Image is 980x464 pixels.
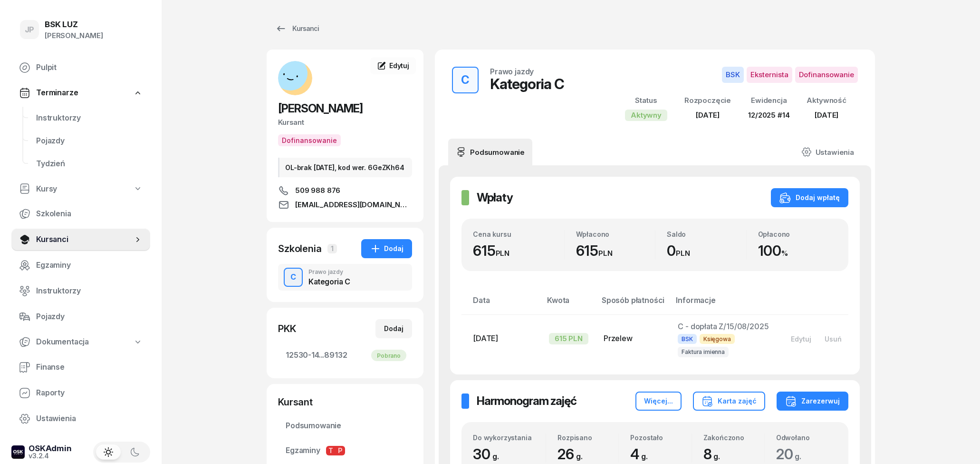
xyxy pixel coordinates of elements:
[36,135,143,147] span: Pojazdy
[326,446,336,455] span: T
[336,446,345,455] span: P
[278,414,412,437] a: Podsumowanie
[795,67,858,83] span: Dofinansowanie
[11,305,150,328] a: Pojazdy
[748,94,789,107] div: Ewidencja
[693,392,765,411] button: Karta zajęć
[541,294,596,314] th: Kwota
[477,190,513,205] h2: Wpłaty
[278,395,412,409] div: Kursant
[771,188,848,207] button: Dodaj wpłatę
[295,185,340,196] span: 509 988 876
[36,233,133,246] span: Kursanci
[667,230,746,238] div: Saldo
[278,344,412,367] a: 12530-14...89132Pobrano
[11,178,150,200] a: Kursy
[667,242,746,260] div: 0
[776,445,806,463] span: 20
[36,259,143,272] span: Egzaminy
[370,57,416,74] a: Edytuj
[36,311,143,323] span: Pojazdy
[29,152,150,175] a: Tydzień
[284,268,303,287] button: C
[278,199,412,211] a: [EMAIL_ADDRESS][DOMAIN_NAME]
[36,413,143,425] span: Ustawienia
[678,334,697,344] span: BSK
[678,322,769,331] span: C - dopłata Z/15/08/2025
[11,382,150,404] a: Raporty
[807,94,846,107] div: Aktywność
[794,139,862,165] a: Ustawienia
[36,158,143,170] span: Tydzień
[11,445,25,459] img: logo-xs-dark@2x.png
[11,56,150,79] a: Pulpit
[36,387,143,399] span: Raporty
[29,107,150,130] a: Instruktorzy
[384,323,404,334] div: Dodaj
[278,116,412,129] div: Kursant
[278,264,412,291] button: CPrawo jazdyKategoria C
[777,392,848,411] button: Zarezerwuj
[722,67,858,83] button: BSKEksternistaDofinansowanie
[678,347,729,357] span: Faktura imienna
[36,61,143,74] span: Pulpit
[758,242,837,260] div: 100
[576,452,583,461] small: g.
[457,71,473,90] div: C
[371,350,406,361] div: Pobrano
[635,392,682,411] button: Więcej...
[286,349,404,362] span: 12530-14...89132
[473,434,546,442] div: Do wykorzystania
[596,294,670,314] th: Sposób płatności
[36,336,89,348] span: Dokumentacja
[576,242,655,260] div: 615
[696,111,720,120] span: [DATE]
[496,249,510,258] small: PLN
[11,407,150,430] a: Ustawienia
[11,254,150,277] a: Egzaminy
[308,269,350,275] div: Prawo jazdy
[781,249,788,258] small: %
[29,444,72,453] div: OSKAdmin
[278,134,341,146] span: Dofinansowanie
[452,67,479,93] button: C
[308,278,350,285] div: Kategoria C
[785,395,840,407] div: Zarezerwuj
[779,192,840,203] div: Dodaj wpłatę
[275,23,319,34] div: Kursanci
[11,331,150,353] a: Dokumentacja
[29,453,72,459] div: v3.2.4
[825,335,842,343] div: Usuń
[477,393,576,409] h2: Harmonogram zajęć
[644,395,673,407] div: Więcej...
[676,249,690,258] small: PLN
[267,19,327,38] a: Kursanci
[701,395,757,407] div: Karta zajęć
[36,183,57,195] span: Kursy
[11,202,150,225] a: Szkolenia
[557,434,618,442] div: Rozpisano
[278,439,412,462] a: EgzaminyTP
[25,26,35,34] span: JP
[36,112,143,124] span: Instruktorzy
[45,30,103,42] div: [PERSON_NAME]
[684,94,731,107] div: Rozpoczęcie
[722,67,744,83] span: BSK
[11,356,150,379] a: Finanse
[703,434,764,442] div: Zakończono
[361,239,412,258] button: Dodaj
[557,445,587,463] span: 26
[473,230,564,238] div: Cena kursu
[370,243,404,254] div: Dodaj
[604,333,663,345] div: Przelew
[11,228,150,251] a: Kursanci
[36,87,78,99] span: Terminarze
[700,334,735,344] span: Księgowa
[630,434,691,442] div: Pozostało
[776,434,837,442] div: Odwołano
[11,280,150,303] a: Instruktorzy
[791,335,811,343] div: Edytuj
[11,82,150,104] a: Terminarze
[29,130,150,152] a: Pojazdy
[670,294,777,314] th: Informacje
